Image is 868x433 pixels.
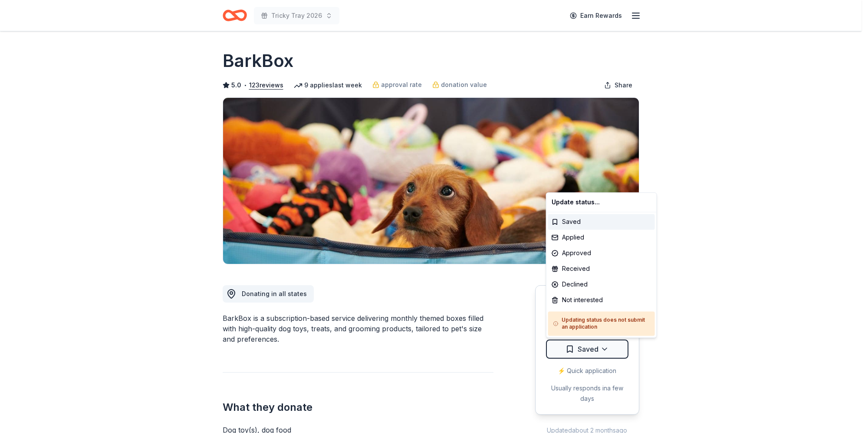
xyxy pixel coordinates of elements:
[548,261,655,276] div: Received
[548,230,655,245] div: Applied
[548,214,655,230] div: Saved
[548,276,655,292] div: Declined
[271,10,322,21] span: Tricky Tray 2026
[553,316,650,330] h5: Updating status does not submit an application
[548,292,655,308] div: Not interested
[548,245,655,261] div: Approved
[548,194,655,210] div: Update status...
